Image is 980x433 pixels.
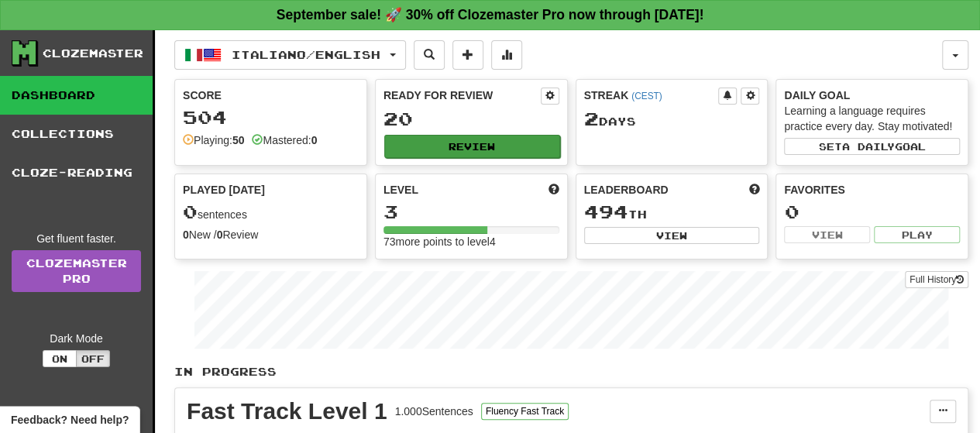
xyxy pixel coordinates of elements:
span: 2 [584,108,599,129]
button: Off [76,350,110,367]
strong: September sale! 🚀 30% off Clozemaster Pro now through [DATE]! [277,7,704,22]
div: Learning a language requires practice every day. Stay motivated! [784,103,960,134]
button: View [784,226,870,243]
strong: 0 [217,229,223,241]
div: Daily Goal [784,88,960,103]
strong: 0 [183,229,189,241]
strong: 0 [311,134,318,146]
button: Fluency Fast Track [481,403,569,420]
span: 0 [183,201,198,222]
div: sentences [183,202,359,222]
div: Get fluent faster. [12,231,141,246]
span: Italiano / English [232,48,380,61]
div: Fast Track Level 1 [187,400,387,423]
a: ClozemasterPro [12,250,141,292]
strong: 50 [232,134,245,146]
button: Full History [905,271,968,288]
span: a daily [842,141,895,152]
a: (CEST) [631,91,662,101]
span: Open feedback widget [11,412,129,428]
div: Ready for Review [383,88,541,103]
span: Leaderboard [584,182,669,198]
button: Add sentence to collection [452,40,483,70]
div: New / Review [183,227,359,242]
div: 20 [383,109,559,129]
div: Day s [584,109,760,129]
div: Playing: [183,132,244,148]
p: In Progress [174,364,968,380]
button: Italiano/English [174,40,406,70]
div: 73 more points to level 4 [383,234,559,249]
button: More stats [491,40,522,70]
div: 504 [183,108,359,127]
button: Review [384,135,560,158]
div: Favorites [784,182,960,198]
span: Level [383,182,418,198]
div: Mastered: [252,132,317,148]
div: th [584,202,760,222]
span: This week in points, UTC [748,182,759,198]
div: Streak [584,88,719,103]
button: View [584,227,760,244]
span: 494 [584,201,628,222]
div: Clozemaster [43,46,143,61]
button: Search sentences [414,40,445,70]
div: Score [183,88,359,103]
span: Played [DATE] [183,182,265,198]
button: Play [874,226,960,243]
button: Seta dailygoal [784,138,960,155]
div: Dark Mode [12,331,141,346]
div: 0 [784,202,960,222]
div: 3 [383,202,559,222]
div: 1.000 Sentences [395,404,473,419]
button: On [43,350,77,367]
